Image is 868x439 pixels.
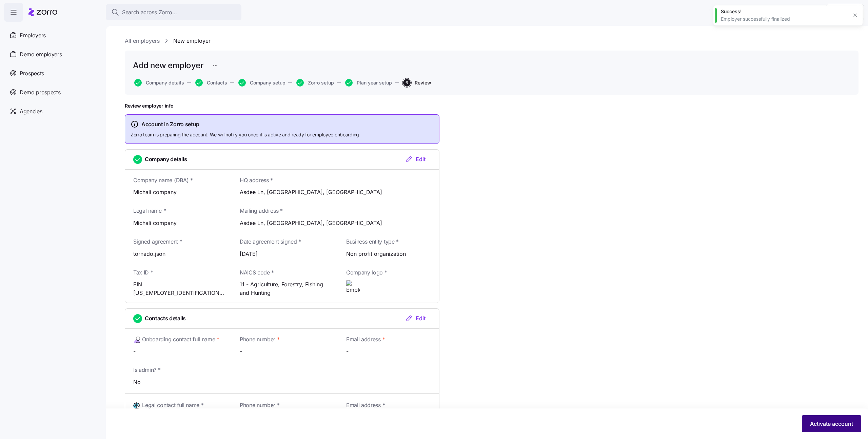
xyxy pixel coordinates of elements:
[346,268,387,277] span: Company logo *
[802,415,861,432] button: Activate account
[240,347,333,356] span: -
[133,176,193,185] span: Company name (DBA) *
[346,237,399,246] span: Business entity type *
[240,188,439,196] span: Asdee Ln, [GEOGRAPHIC_DATA], [GEOGRAPHIC_DATA]
[142,401,203,409] span: Legal contact full name *
[131,131,434,138] span: Zorro team is preparing the account. We will notify you once it is active and ready for employee ...
[146,80,184,85] span: Company details
[357,80,392,85] span: Plan year setup
[399,155,431,163] button: Edit
[122,8,177,17] span: Search across Zorro...
[405,314,426,322] div: Edit
[133,378,439,386] span: No
[106,4,241,20] button: Search across Zorro...
[308,80,334,85] span: Zorro setup
[346,347,439,356] span: -
[403,79,411,87] span: 6
[4,102,100,121] a: Agencies
[4,26,100,45] a: Employers
[415,80,431,85] span: Review
[20,31,46,40] span: Employers
[346,280,360,294] img: Employer logo
[240,250,333,258] span: [DATE]
[238,79,285,87] button: Company setup
[20,107,42,116] span: Agencies
[134,79,184,87] button: Company details
[194,79,227,87] a: Contacts
[240,237,301,246] span: Date agreement signed *
[125,37,160,45] a: All employers
[4,64,100,83] a: Prospects
[145,314,186,323] span: Contacts details
[346,401,385,409] span: Email address *
[125,103,439,109] h1: Review employer info
[346,335,385,344] span: Email address
[405,155,426,163] div: Edit
[295,79,334,87] a: Zorro setup
[173,37,211,45] a: New employer
[133,280,226,297] span: EIN [US_EMPLOYER_IDENTIFICATION_NUMBER]
[721,16,848,22] div: Employer successfully finalized
[20,88,61,97] span: Demo prospects
[133,79,184,87] a: Company details
[142,335,219,344] span: Onboarding contact full name
[344,79,392,87] a: Plan year setup
[145,155,187,164] span: Company details
[346,250,439,258] span: Non profit organization
[20,69,44,78] span: Prospects
[402,79,431,87] a: 6Review
[133,250,226,258] span: tornado.json
[345,79,392,87] button: Plan year setup
[141,120,199,129] span: Account in Zorro setup
[4,45,100,64] a: Demo employers
[133,60,203,71] h1: Add new employer
[20,50,62,59] span: Demo employers
[237,79,285,87] a: Company setup
[133,268,153,277] span: Tax ID *
[721,8,848,15] div: Success!
[133,219,226,227] span: Michali company
[133,347,226,356] span: -
[240,176,273,185] span: HQ address *
[240,335,280,344] span: Phone number
[810,420,853,428] span: Activate account
[240,401,280,409] span: Phone number *
[240,268,274,277] span: NAICS code *
[133,237,182,246] span: Signed agreement *
[4,83,100,102] a: Demo prospects
[403,79,431,87] button: 6Review
[207,80,227,85] span: Contacts
[240,207,283,215] span: Mailing address *
[133,207,166,215] span: Legal name *
[250,80,285,85] span: Company setup
[399,314,431,322] button: Edit
[133,366,161,374] span: Is admin? *
[133,188,226,196] span: Michali company
[195,79,227,87] button: Contacts
[240,219,439,227] span: Asdee Ln, [GEOGRAPHIC_DATA], [GEOGRAPHIC_DATA]
[240,280,333,297] span: 11 - Agriculture, Forestry, Fishing and Hunting
[296,79,334,87] button: Zorro setup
